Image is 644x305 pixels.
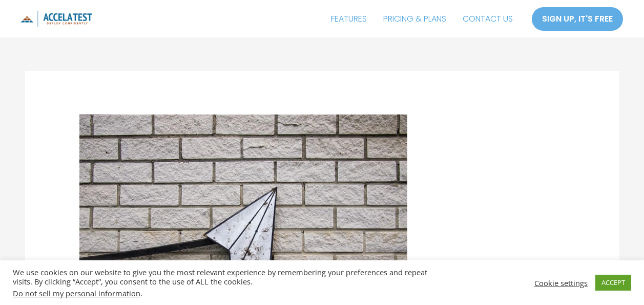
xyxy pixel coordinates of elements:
[13,289,446,298] div: .
[454,6,521,32] a: CONTACT US
[323,6,375,32] a: FEATURES
[534,278,588,288] a: Cookie settings
[375,6,454,32] a: PRICING & PLANS
[13,268,446,298] div: We use cookies on our website to give you the most relevant experience by remembering your prefer...
[531,7,624,31] a: SIGN UP, IT'S FREE
[595,275,631,291] a: ACCEPT
[323,6,521,32] nav: Site Navigation
[13,288,140,298] a: Do not sell my personal information
[20,11,92,27] img: icon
